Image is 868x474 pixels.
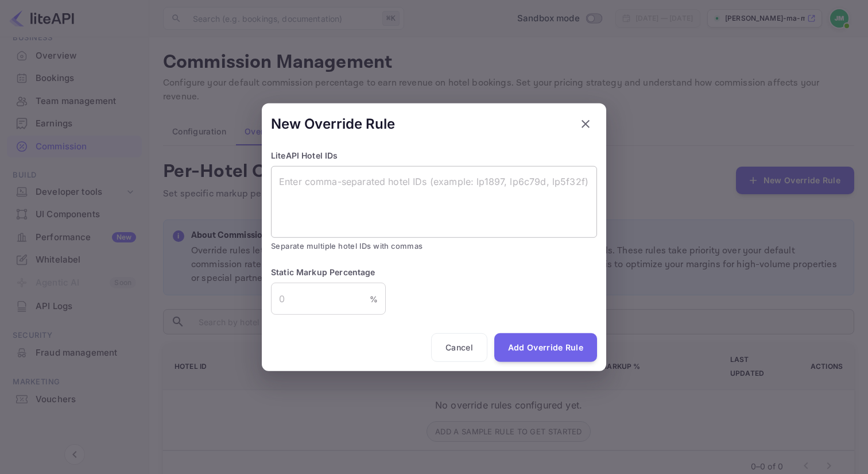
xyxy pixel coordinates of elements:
h5: New Override Rule [271,114,395,133]
p: LiteAPI Hotel IDs [271,149,597,161]
p: % [370,292,378,305]
button: Add Override Rule [494,333,597,362]
input: 0 [271,283,370,315]
p: Static Markup Percentage [271,266,597,278]
span: Separate multiple hotel IDs with commas [271,240,597,252]
button: Cancel [431,333,487,362]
